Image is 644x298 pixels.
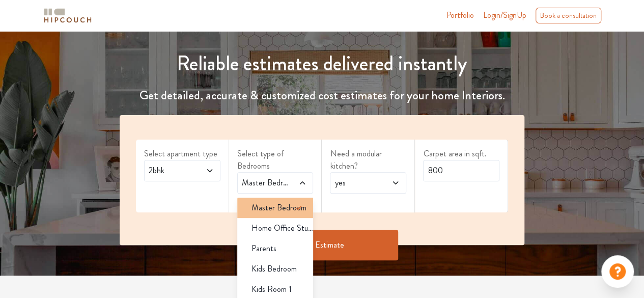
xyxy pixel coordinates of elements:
span: Kids Bedroom [251,263,297,275]
a: Portfolio [446,9,474,21]
button: Get Estimate [245,230,398,260]
span: logo-horizontal.svg [42,4,93,27]
span: Login/SignUp [483,9,526,21]
div: Book a consultation [536,8,601,23]
span: Home Office Study [251,222,314,234]
label: Carpet area in sqft. [423,148,499,160]
img: logo-horizontal.svg [42,7,93,24]
span: Kids Room 1 [251,283,292,295]
input: Enter area sqft [423,160,499,181]
label: Select apartment type [144,148,220,160]
span: Parents [251,242,276,255]
span: yes [332,177,383,189]
span: 2bhk [147,165,197,177]
span: Master Bedroom [251,202,306,214]
div: select 1 more room(s) [237,194,314,204]
span: Master Bedroom [240,177,290,189]
h1: Reliable estimates delivered instantly [114,51,530,76]
label: Select type of Bedrooms [237,148,314,172]
h4: Get detailed, accurate & customized cost estimates for your home Interiors. [114,88,530,103]
label: Need a modular kitchen? [330,148,406,172]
